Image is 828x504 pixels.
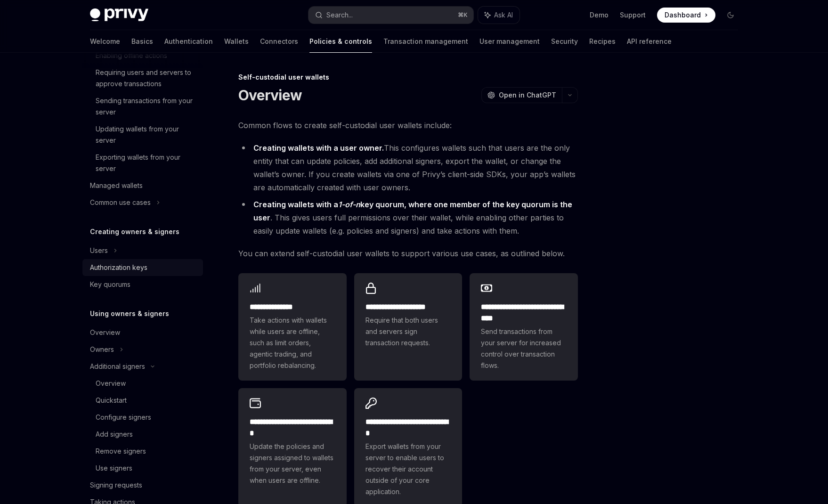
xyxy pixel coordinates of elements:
[90,226,179,237] h5: Creating owners & signers
[309,30,372,53] a: Policies & controls
[82,409,203,426] a: Configure signers
[131,30,153,53] a: Basics
[82,392,203,409] a: Quickstart
[90,245,108,256] div: Users
[90,279,130,290] div: Key quorums
[253,200,572,222] strong: Creating wallets with a key quorum, where one member of the key quorum is the user
[96,123,197,146] div: Updating wallets from your server
[90,30,120,53] a: Welcome
[96,429,133,440] div: Add signers
[238,87,302,104] h1: Overview
[90,180,143,191] div: Managed wallets
[164,30,213,53] a: Authentication
[627,30,672,53] a: API reference
[82,276,203,293] a: Key quorums
[494,10,513,20] span: Ask AI
[96,152,197,174] div: Exporting wallets from your server
[82,477,203,494] a: Signing requests
[238,119,578,132] span: Common flows to create self-custodial user wallets include:
[82,426,203,443] a: Add signers
[665,10,701,20] span: Dashboard
[90,197,151,208] div: Common use cases
[238,73,578,82] div: Self-custodial user wallets
[82,64,203,92] a: Requiring users and servers to approve transactions
[481,87,562,103] button: Open in ChatGPT
[308,7,473,24] button: Search...⌘K
[326,9,353,21] div: Search...
[90,8,148,22] img: dark logo
[657,8,715,23] a: Dashboard
[96,67,197,89] div: Requiring users and servers to approve transactions
[383,30,468,53] a: Transaction management
[365,315,451,349] span: Require that both users and servers sign transaction requests.
[96,378,126,389] div: Overview
[365,441,451,497] span: Export wallets from your server to enable users to recover their account outside of your core app...
[82,324,203,341] a: Overview
[82,443,203,460] a: Remove signers
[82,177,203,194] a: Managed wallets
[338,200,360,209] em: 1-of-n
[82,149,203,177] a: Exporting wallets from your server
[90,327,120,338] div: Overview
[82,460,203,477] a: Use signers
[260,30,298,53] a: Connectors
[589,30,616,53] a: Recipes
[90,344,114,355] div: Owners
[238,247,578,260] span: You can extend self-custodial user wallets to support various use cases, as outlined below.
[90,308,169,319] h5: Using owners & signers
[90,361,145,372] div: Additional signers
[723,8,738,23] button: Toggle dark mode
[96,395,127,406] div: Quickstart
[90,262,147,273] div: Authorization keys
[481,326,567,371] span: Send transactions from your server for increased control over transaction flows.
[478,7,520,24] button: Ask AI
[253,143,384,153] strong: Creating wallets with a user owner.
[620,10,646,20] a: Support
[96,412,151,423] div: Configure signers
[590,10,609,20] a: Demo
[82,92,203,121] a: Sending transactions from your server
[238,198,578,237] li: . This gives users full permissions over their wallet, while enabling other parties to easily upd...
[238,141,578,194] li: This configures wallets such that users are the only entity that can update policies, add additio...
[224,30,249,53] a: Wallets
[96,95,197,118] div: Sending transactions from your server
[82,259,203,276] a: Authorization keys
[238,273,347,381] a: **** **** *****Take actions with wallets while users are offline, such as limit orders, agentic t...
[479,30,540,53] a: User management
[250,441,335,486] span: Update the policies and signers assigned to wallets from your server, even when users are offline.
[250,315,335,371] span: Take actions with wallets while users are offline, such as limit orders, agentic trading, and por...
[90,480,142,491] div: Signing requests
[96,463,132,474] div: Use signers
[551,30,578,53] a: Security
[82,121,203,149] a: Updating wallets from your server
[458,11,468,19] span: ⌘ K
[499,90,556,100] span: Open in ChatGPT
[82,375,203,392] a: Overview
[96,446,146,457] div: Remove signers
